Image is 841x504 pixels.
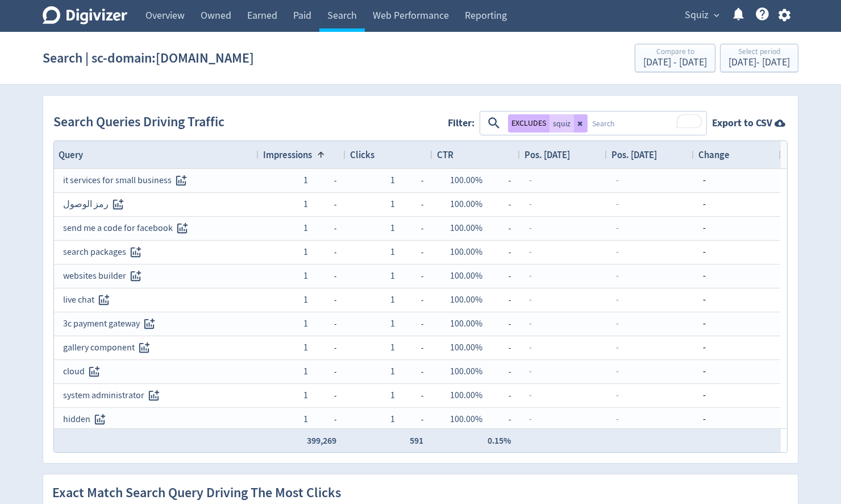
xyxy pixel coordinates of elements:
span: Pos. [DATE] [524,148,570,161]
div: cloud [63,361,249,383]
label: Filter: [448,116,480,130]
span: - [482,408,511,431]
span: - [616,175,619,186]
button: Squiz [681,6,722,24]
button: Track this search query [90,410,109,429]
span: 1 [390,414,395,425]
span: - [395,408,423,431]
span: - [529,175,532,186]
button: Track this search query [144,386,163,405]
div: send me a code for facebook [63,217,249,239]
span: 1 [303,294,308,305]
span: - [482,241,511,263]
span: - [395,361,423,383]
span: - [308,408,336,431]
span: 1 [390,270,395,282]
span: - [703,342,706,353]
span: 1 [390,390,395,401]
span: - [616,294,619,305]
span: 1 [303,270,308,282]
span: - [616,342,619,353]
span: - [308,385,336,407]
span: - [395,385,423,407]
span: 1 [303,318,308,329]
span: - [482,217,511,239]
span: 100.00% [450,294,482,305]
div: it services for small business [63,170,249,192]
span: - [703,199,706,210]
button: EXCLUDES [508,114,549,133]
span: - [482,361,511,383]
span: 100.00% [450,342,482,353]
div: رمز الوصول [63,193,249,216]
button: Track this search query [94,291,113,309]
span: 1 [303,390,308,401]
span: - [616,246,619,258]
strong: Export to CSV [712,116,772,130]
span: - [308,193,336,216]
div: Select period [728,48,790,57]
div: search packages [63,241,249,263]
span: 100.00% [450,222,482,234]
span: - [703,222,706,234]
span: squiz [553,119,571,127]
span: - [703,366,706,377]
span: - [703,390,706,401]
span: - [482,265,511,287]
span: - [529,318,532,329]
span: - [395,217,423,239]
span: 1 [303,246,308,258]
span: - [703,175,706,186]
span: Clicks [350,148,374,161]
span: - [308,337,336,359]
span: - [395,265,423,287]
span: - [616,414,619,425]
span: 100.00% [450,366,482,377]
span: 1 [390,294,395,305]
span: - [529,366,532,377]
button: Track this search query [126,267,145,286]
span: 0.15% [488,435,511,447]
span: 1 [303,222,308,234]
span: - [703,270,706,282]
span: - [529,390,532,401]
span: 100.00% [450,199,482,210]
span: - [529,414,532,425]
span: - [482,193,511,216]
span: 1 [390,318,395,329]
span: 1 [390,246,395,258]
span: 100.00% [450,270,482,282]
span: 1 [390,222,395,234]
span: 100.00% [450,390,482,401]
button: Compare to[DATE] - [DATE] [635,44,715,72]
div: [DATE] - [DATE] [643,57,707,68]
button: Select period[DATE]- [DATE] [720,44,798,72]
span: - [308,170,336,192]
span: - [395,337,423,359]
button: Track this search query [135,338,153,357]
span: - [308,265,336,287]
span: - [616,270,619,282]
span: - [616,199,619,210]
span: 1 [303,199,308,210]
span: 1 [303,366,308,377]
div: live chat [63,289,249,311]
span: Squiz [685,6,709,24]
span: - [482,170,511,192]
button: Track this search query [172,171,190,190]
button: Track this search query [173,219,191,238]
div: system administrator [63,385,249,407]
button: Track this search query [140,315,159,333]
span: 1 [303,342,308,353]
span: - [529,270,532,282]
span: - [395,241,423,263]
span: - [529,222,532,234]
span: - [395,289,423,311]
span: 100.00% [450,175,482,186]
button: Track this search query [109,195,127,214]
span: - [482,313,511,335]
span: - [529,294,532,305]
span: - [395,313,423,335]
div: websites builder [63,265,249,287]
span: 399,269 [307,435,336,447]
